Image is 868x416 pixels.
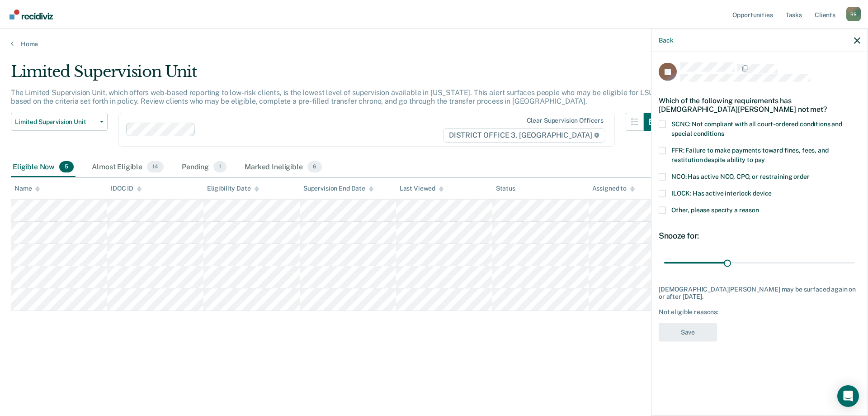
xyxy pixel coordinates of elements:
span: 1 [213,161,226,173]
span: NCO: Has active NCO, CPO, or restraining order [671,172,810,180]
span: Other, please specify a reason [671,206,759,213]
div: Supervision End Date [303,185,373,192]
div: Last Viewed [400,185,443,192]
div: Assigned to [592,185,635,192]
span: 6 [307,161,322,173]
a: Home [11,40,857,48]
span: Limited Supervision Unit [15,118,96,126]
button: Profile dropdown button [846,7,861,21]
div: Eligible Now [11,158,75,177]
div: Eligibility Date [207,185,259,192]
div: R R [846,7,861,21]
button: Back [659,36,673,44]
button: Save [659,323,717,341]
div: Snooze for: [659,230,860,240]
div: Not eligible reasons: [659,308,860,316]
div: Name [14,185,40,192]
span: ILOCK: Has active interlock device [671,189,772,196]
div: Limited Supervision Unit [11,62,662,88]
div: Marked Ineligible [243,158,324,177]
span: 5 [59,161,74,173]
span: 14 [147,161,164,173]
span: FFR: Failure to make payments toward fines, fees, and restitution despite ability to pay [671,146,829,163]
span: SCNC: Not compliant with all court-ordered conditions and special conditions [671,120,842,137]
span: DISTRICT OFFICE 3, [GEOGRAPHIC_DATA] [443,128,605,143]
div: Pending [180,158,228,177]
div: Status [496,185,515,192]
div: Which of the following requirements has [DEMOGRAPHIC_DATA][PERSON_NAME] not met? [659,89,860,120]
p: The Limited Supervision Unit, which offers web-based reporting to low-risk clients, is the lowest... [11,88,654,105]
div: Open Intercom Messenger [837,385,859,407]
div: Almost Eligible [90,158,165,177]
div: IDOC ID [111,185,142,192]
div: Clear supervision officers [527,117,604,124]
img: Recidiviz [9,10,53,19]
div: [DEMOGRAPHIC_DATA][PERSON_NAME] may be surfaced again on or after [DATE]. [659,285,860,301]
